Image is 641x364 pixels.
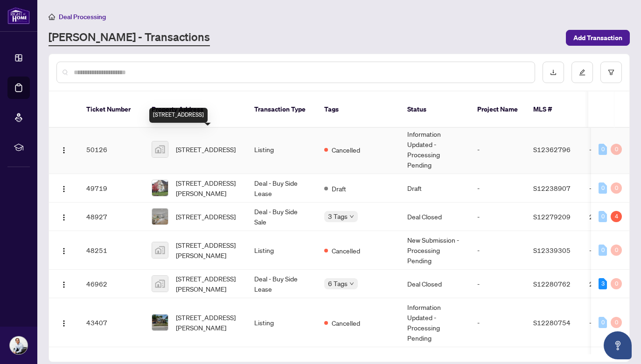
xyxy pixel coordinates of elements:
[79,125,144,174] td: 50126
[349,214,354,219] span: down
[317,91,400,128] th: Tags
[149,108,208,123] div: [STREET_ADDRESS]
[7,7,30,24] img: logo
[247,203,317,231] td: Deal - Buy Side Sale
[60,147,68,154] img: Logo
[611,182,622,194] div: 0
[176,312,239,333] span: [STREET_ADDRESS][PERSON_NAME]
[79,203,144,231] td: 48927
[247,125,317,174] td: Listing
[566,30,630,46] button: Add Transaction
[332,318,360,328] span: Cancelled
[533,318,571,327] span: S12280754
[599,182,607,194] div: 0
[60,320,68,327] img: Logo
[328,278,348,289] span: 6 Tags
[10,336,28,354] img: Profile Icon
[60,214,68,221] img: Logo
[176,178,239,198] span: [STREET_ADDRESS][PERSON_NAME]
[56,209,71,224] button: Logo
[543,62,564,83] button: download
[176,144,236,154] span: [STREET_ADDRESS]
[152,209,168,224] img: thumbnail-img
[599,144,607,155] div: 0
[400,125,470,174] td: Information Updated - Processing Pending
[400,174,470,203] td: Draft
[599,317,607,328] div: 0
[56,142,71,157] button: Logo
[247,298,317,347] td: Listing
[533,145,571,154] span: S12362796
[579,69,585,76] span: edit
[533,280,571,288] span: S12280762
[349,281,354,286] span: down
[152,141,168,157] img: thumbnail-img
[526,91,582,128] th: MLS #
[144,91,247,128] th: Property Address
[608,69,614,76] span: filter
[533,184,571,192] span: S12238907
[470,298,526,347] td: -
[247,91,317,128] th: Transaction Type
[470,203,526,231] td: -
[328,211,348,222] span: 3 Tags
[533,212,571,221] span: S12279209
[176,273,239,294] span: [STREET_ADDRESS][PERSON_NAME]
[600,62,622,83] button: filter
[79,270,144,298] td: 46962
[56,243,71,258] button: Logo
[49,14,55,20] span: home
[611,211,622,222] div: 4
[79,91,144,128] th: Ticket Number
[152,315,168,330] img: thumbnail-img
[400,298,470,347] td: Information Updated - Processing Pending
[152,242,168,258] img: thumbnail-img
[332,145,360,155] span: Cancelled
[60,281,68,288] img: Logo
[611,278,622,289] div: 0
[599,211,607,222] div: 0
[611,317,622,328] div: 0
[79,298,144,347] td: 43407
[176,240,239,260] span: [STREET_ADDRESS][PERSON_NAME]
[176,211,236,222] span: [STREET_ADDRESS]
[247,231,317,270] td: Listing
[470,91,526,128] th: Project Name
[611,144,622,155] div: 0
[571,62,593,83] button: edit
[60,247,68,255] img: Logo
[152,276,168,292] img: thumbnail-img
[59,13,106,21] span: Deal Processing
[550,69,557,76] span: download
[604,331,632,359] button: Open asap
[400,270,470,298] td: Deal Closed
[533,246,571,254] span: S12339305
[247,270,317,298] td: Deal - Buy Side Lease
[49,29,210,46] a: [PERSON_NAME] - Transactions
[60,185,68,193] img: Logo
[470,125,526,174] td: -
[56,315,71,330] button: Logo
[470,270,526,298] td: -
[611,245,622,256] div: 0
[400,231,470,270] td: New Submission - Processing Pending
[332,245,360,256] span: Cancelled
[332,183,346,194] span: Draft
[56,276,71,291] button: Logo
[400,91,470,128] th: Status
[56,181,71,196] button: Logo
[470,231,526,270] td: -
[79,231,144,270] td: 48251
[573,30,622,45] span: Add Transaction
[599,245,607,256] div: 0
[400,203,470,231] td: Deal Closed
[470,174,526,203] td: -
[599,278,607,289] div: 3
[79,174,144,203] td: 49719
[152,180,168,196] img: thumbnail-img
[247,174,317,203] td: Deal - Buy Side Lease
